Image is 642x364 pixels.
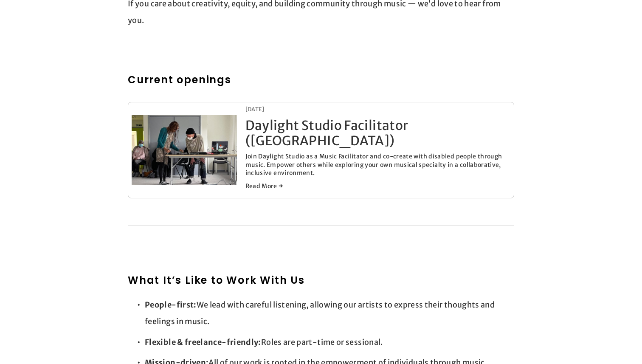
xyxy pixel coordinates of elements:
[128,72,514,87] h2: Current openings
[145,296,514,330] p: We lead with careful listening, allowing our artists to express their thoughts and feelings in mu...
[245,182,510,190] a: Read More →
[132,91,237,209] img: Daylight Studio Facilitator (London)
[245,117,408,149] a: Daylight Studio Facilitator ([GEOGRAPHIC_DATA])
[128,273,514,288] h2: What It’s Like to Work With Us
[145,334,514,351] p: Roles are part-time or sessional.
[132,115,245,185] a: Daylight Studio Facilitator (London)
[145,300,197,310] strong: People-first:
[245,106,265,113] time: [DATE]
[145,337,261,347] strong: Flexible & freelance-friendly:
[245,152,510,178] p: Join Daylight Studio as a Music Facilitator and co-create with disabled people through music. Emp...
